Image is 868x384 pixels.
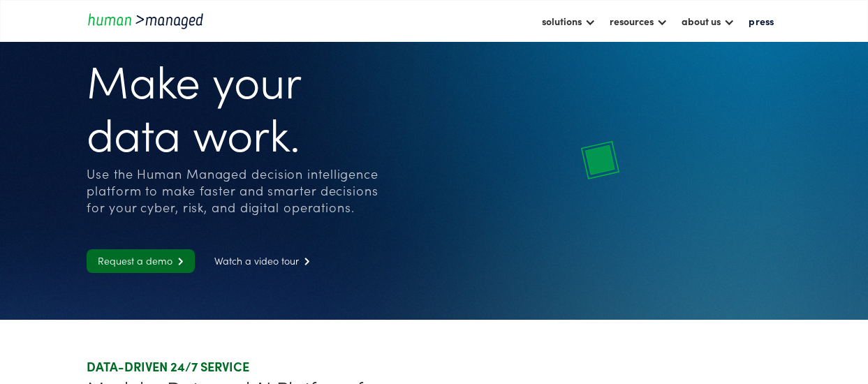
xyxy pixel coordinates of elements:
[172,257,184,266] span: 
[87,52,385,158] h1: Make your data work.
[542,13,582,29] div: solutions
[87,249,195,273] a: Request a demo
[87,358,428,375] div: DATA-DRIVEN 24/7 SERVICE
[610,13,654,29] div: resources
[299,257,310,266] span: 
[535,9,603,33] div: solutions
[87,165,385,216] div: Use the Human Managed decision intelligence platform to make faster and smarter decisions for you...
[675,9,742,33] div: about us
[742,9,781,33] a: press
[603,9,675,33] div: resources
[203,249,321,273] a: Watch a video tour
[87,11,212,30] a: home
[682,13,721,29] div: about us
